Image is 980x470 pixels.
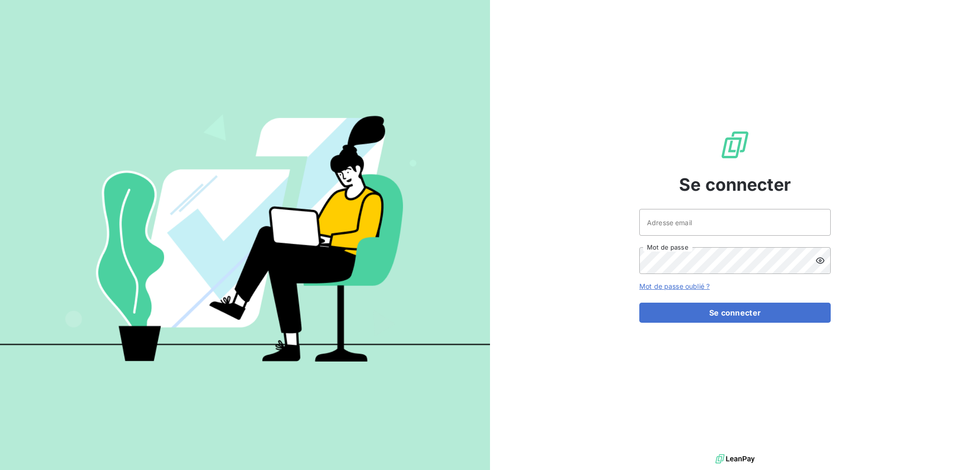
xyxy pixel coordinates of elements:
img: Logo LeanPay [720,130,750,160]
input: placeholder [639,209,831,236]
button: Se connecter [639,303,831,323]
span: Se connecter [679,172,791,197]
a: Mot de passe oublié ? [639,282,710,290]
img: logo [715,452,755,466]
